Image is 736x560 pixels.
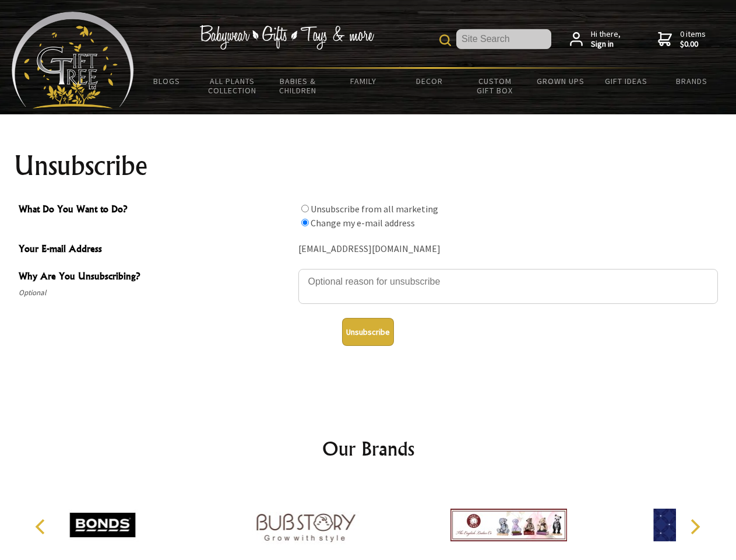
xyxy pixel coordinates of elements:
span: Your E-mail Address [19,242,293,258]
a: Gift Ideas [593,69,659,93]
textarea: Why Are You Unsubscribing? [298,269,718,304]
button: Next [682,514,707,540]
a: Family [331,69,397,93]
span: 0 items [680,29,706,50]
span: What Do You Want to Do? [19,202,293,219]
span: Why Are You Unsubscribing? [19,269,293,286]
div: [EMAIL_ADDRESS][DOMAIN_NAME] [298,240,718,258]
strong: $0.00 [680,39,706,50]
label: Change my e-mail address [311,217,415,229]
a: Hi there,Sign in [570,29,621,50]
a: Babies & Children [265,69,331,103]
h1: Unsubscribe [14,152,723,180]
a: Grown Ups [527,69,593,93]
h2: Our Brands [23,435,713,463]
a: BLOGS [134,69,200,93]
a: 0 items$0.00 [658,29,706,50]
a: Custom Gift Box [462,69,528,103]
span: Optional [19,286,293,300]
a: All Plants Collection [200,69,266,103]
img: product search [439,34,451,46]
input: Site Search [456,29,551,49]
img: Babywear - Gifts - Toys & more [199,25,374,50]
input: What Do You Want to Do? [301,205,309,212]
input: What Do You Want to Do? [301,219,309,226]
span: Hi there, [591,29,621,50]
img: Babyware - Gifts - Toys and more... [12,12,134,108]
button: Previous [29,514,55,540]
a: Decor [396,69,462,93]
label: Unsubscribe from all marketing [311,203,438,215]
strong: Sign in [591,39,621,50]
a: Brands [659,69,725,93]
button: Unsubscribe [342,318,394,346]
